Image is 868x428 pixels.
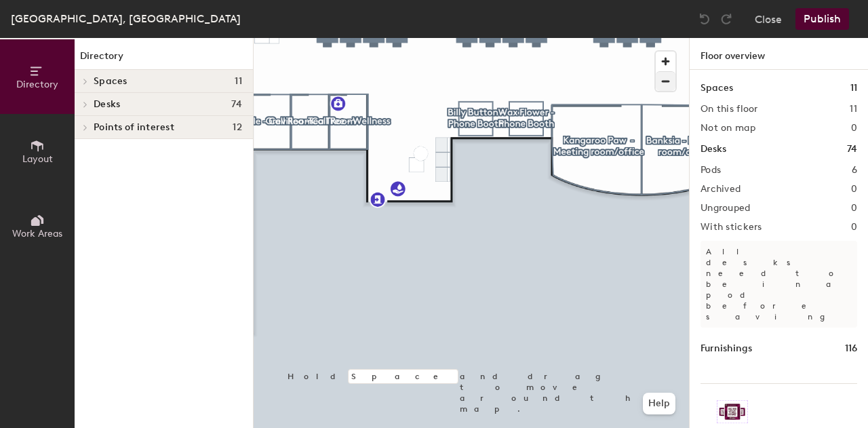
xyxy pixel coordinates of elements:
[851,203,857,214] h2: 0
[701,203,751,214] h2: Ungrouped
[701,81,733,96] h1: Spaces
[701,142,726,157] h1: Desks
[22,153,53,165] span: Layout
[701,341,752,356] h1: Furnishings
[231,99,242,110] span: 74
[851,222,857,233] h2: 0
[845,341,857,356] h1: 116
[701,184,741,195] h2: Archived
[11,10,241,27] div: [GEOGRAPHIC_DATA], [GEOGRAPHIC_DATA]
[851,184,857,195] h2: 0
[701,123,755,134] h2: Not on map
[717,400,748,423] img: Sticker logo
[701,165,721,176] h2: Pods
[94,76,127,87] span: Spaces
[16,79,58,90] span: Directory
[847,142,857,157] h1: 74
[233,122,242,133] span: 12
[235,76,242,87] span: 11
[94,122,174,133] span: Points of interest
[850,104,857,115] h2: 11
[795,8,849,30] button: Publish
[12,228,62,239] span: Work Areas
[719,12,733,26] img: Redo
[701,104,758,115] h2: On this floor
[698,12,711,26] img: Undo
[850,81,857,96] h1: 11
[94,99,120,110] span: Desks
[690,38,868,70] h1: Floor overview
[643,393,675,414] button: Help
[755,8,782,30] button: Close
[701,241,857,328] p: All desks need to be in a pod before saving
[75,49,253,70] h1: Directory
[851,123,857,134] h2: 0
[852,165,857,176] h2: 6
[701,222,762,233] h2: With stickers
